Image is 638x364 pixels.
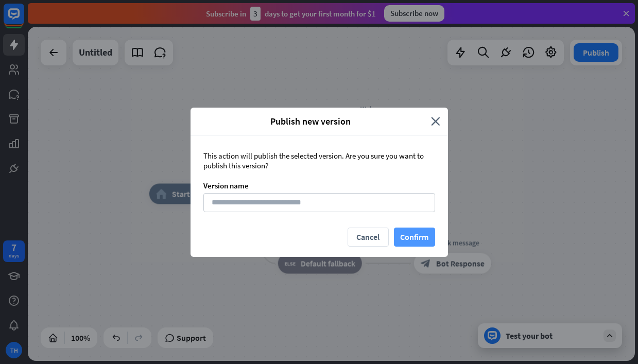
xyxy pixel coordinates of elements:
[431,115,440,127] i: close
[348,228,389,247] button: Cancel
[198,115,423,127] span: Publish new version
[8,4,39,35] button: Open LiveChat chat widget
[203,151,435,170] div: This action will publish the selected version. Are you sure you want to publish this version?
[394,228,435,247] button: Confirm
[203,181,435,190] div: Version name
